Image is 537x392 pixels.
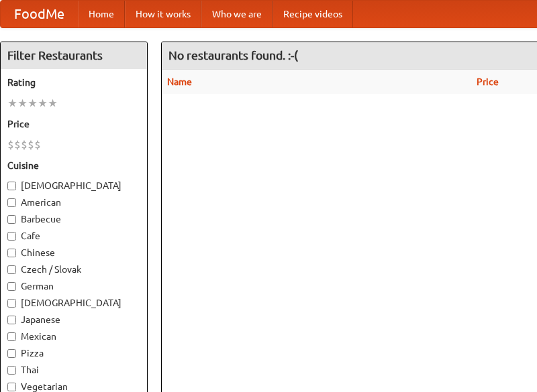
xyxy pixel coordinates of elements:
li: ★ [38,96,48,111]
input: Czech / Slovak [7,265,16,274]
input: Japanese [7,316,16,324]
a: Home [78,1,125,27]
li: ★ [28,96,38,111]
a: Who we are [201,1,273,27]
input: German [7,282,16,291]
li: $ [14,137,21,152]
input: [DEMOGRAPHIC_DATA] [7,299,16,308]
label: Chinese [7,246,140,259]
li: $ [34,137,41,152]
h5: Rating [7,76,140,89]
input: Vegetarian [7,383,16,391]
input: Mexican [7,332,16,341]
a: Recipe videos [273,1,353,27]
li: ★ [17,96,28,111]
li: ★ [48,96,58,111]
ng-pluralize: No restaurants found. :-( [168,49,298,62]
label: Czech / Slovak [7,263,140,276]
li: $ [7,137,14,152]
li: $ [21,137,28,152]
input: [DEMOGRAPHIC_DATA] [7,182,16,190]
a: How it works [125,1,201,27]
input: Chinese [7,249,16,257]
label: American [7,196,140,209]
label: Mexican [7,330,140,343]
input: American [7,198,16,207]
h5: Price [7,117,140,131]
label: Japanese [7,313,140,326]
h4: Filter Restaurants [1,42,147,69]
label: [DEMOGRAPHIC_DATA] [7,179,140,192]
h5: Cuisine [7,159,140,172]
label: [DEMOGRAPHIC_DATA] [7,296,140,310]
li: ★ [7,96,17,111]
a: Price [477,76,499,87]
a: FoodMe [1,1,78,27]
a: Name [167,76,192,87]
label: Barbecue [7,212,140,226]
input: Thai [7,366,16,375]
input: Cafe [7,232,16,241]
li: $ [28,137,34,152]
label: Thai [7,363,140,377]
label: German [7,279,140,293]
input: Barbecue [7,215,16,224]
input: Pizza [7,349,16,358]
label: Cafe [7,229,140,243]
label: Pizza [7,346,140,360]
